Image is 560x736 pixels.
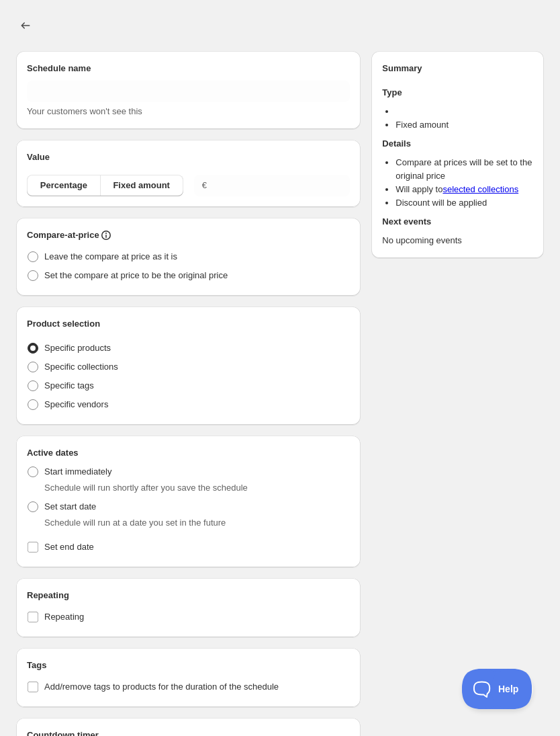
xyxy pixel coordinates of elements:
span: Add/remove tags to products for the duration of the schedule [44,682,279,692]
h2: Active dates [27,446,350,460]
h2: Tags [27,659,350,672]
span: Start immediately [44,466,111,477]
span: Schedule will run shortly after you save the schedule [44,483,248,493]
span: Set the compare at price to be the original price [44,270,228,280]
h2: Details [382,137,533,151]
span: Set start date [44,501,96,512]
h2: Next events [382,215,533,229]
span: Specific vendors [44,399,108,409]
h2: Product selection [27,317,350,331]
button: Percentage [27,175,101,196]
h2: Type [382,86,533,99]
li: Compare at prices will be set to the original price [395,156,533,183]
li: Discount will be applied [395,196,533,210]
h2: Summary [382,62,533,75]
button: Schedules [16,16,35,35]
span: € [202,180,207,190]
li: Will apply to [395,183,533,196]
span: Leave the compare at price as it is [44,251,177,261]
li: Fixed amount [395,118,533,132]
span: Schedule will run at a date you set in the future [44,518,226,528]
span: Specific collections [44,362,118,372]
iframe: Toggle Customer Support [462,669,533,709]
span: Repeating [44,612,84,622]
span: Specific tags [44,380,94,391]
span: Fixed amount [113,179,170,192]
span: Your customers won't see this [27,106,142,116]
span: Specific products [44,343,111,353]
a: selected collections [442,184,518,194]
h2: Repeating [27,589,350,602]
h2: Schedule name [27,62,350,75]
span: Set end date [44,542,94,552]
p: No upcoming events [382,234,533,247]
h2: Compare-at-price [27,229,99,242]
h2: Value [27,151,350,164]
button: Fixed amount [100,175,183,196]
span: Percentage [40,179,87,192]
